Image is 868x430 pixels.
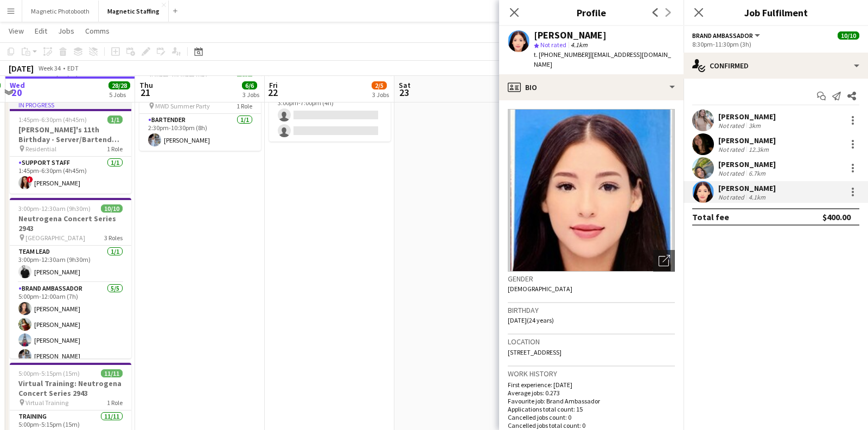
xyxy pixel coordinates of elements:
[718,136,776,145] div: [PERSON_NAME]
[653,250,675,272] div: Open photos pop-in
[54,24,79,38] a: Jobs
[101,204,123,213] span: 10/10
[18,204,101,213] span: 3:00pm-12:30am (9h30m) (Thu)
[10,100,131,109] div: In progress
[35,26,47,36] span: Edit
[692,31,753,40] span: Brand Ambassador
[508,337,675,346] h3: Location
[684,53,868,79] div: Confirmed
[10,157,131,194] app-card-role: Support Staff1/11:45pm-6:30pm (4h45m)![PERSON_NAME]
[269,80,278,90] span: Fri
[746,121,763,130] div: 3km
[508,389,675,397] p: Average jobs: 0.273
[25,399,68,407] span: Virtual Training
[10,125,131,144] h3: [PERSON_NAME]'s 11th Birthday - Server/Bartender 3104
[508,413,675,421] p: Cancelled jobs count: 0
[718,159,776,169] div: [PERSON_NAME]
[10,378,131,398] h3: Virtual Training: Neutrogena Concert Series 2943
[104,234,123,242] span: 3 Roles
[8,86,25,99] span: 20
[30,24,52,38] a: Edit
[569,41,590,49] span: 4.1km
[508,381,675,389] p: First experience: [DATE]
[27,176,33,183] span: !
[838,31,859,40] span: 10/10
[508,305,675,315] h3: Birthday
[499,74,684,100] div: Bio
[67,64,79,72] div: EDT
[534,50,590,59] span: t. [PHONE_NUMBER]
[508,397,675,405] p: Favourite job: Brand Ambassador
[139,80,153,90] span: Thu
[139,66,261,151] app-job-card: 2:30pm-10:30pm (8h)1/1MWD Office Summer Party Bartender 3113 MWD Summer Party1 RoleBartender1/12:...
[269,89,391,142] app-card-role: Brand Ambassador2A0/23:00pm-7:00pm (4h)
[22,1,99,22] button: Magnetic Photobooth
[718,121,746,130] div: Not rated
[718,112,776,121] div: [PERSON_NAME]
[684,5,868,20] h3: Job Fulfilment
[718,193,746,201] div: Not rated
[81,24,114,38] a: Comms
[107,115,123,124] span: 1/1
[508,405,675,413] p: Applications total count: 15
[107,399,123,407] span: 1 Role
[746,193,768,201] div: 4.1km
[10,246,131,283] app-card-role: Team Lead1/13:00pm-12:30am (9h30m)[PERSON_NAME]
[18,369,80,377] span: 5:00pm-5:15pm (15m)
[372,91,389,99] div: 3 Jobs
[10,214,131,233] h3: Neutrogena Concert Series 2943
[499,5,684,20] h3: Profile
[822,211,851,222] div: $400.00
[534,30,607,40] div: [PERSON_NAME]
[10,80,25,90] span: Wed
[746,145,771,153] div: 12.3km
[25,234,85,242] span: [GEOGRAPHIC_DATA]
[692,31,762,40] button: Brand Ambassador
[139,114,261,151] app-card-role: Bartender1/12:30pm-10:30pm (8h)[PERSON_NAME]
[10,100,131,194] app-job-card: In progress1:45pm-6:30pm (4h45m)1/1[PERSON_NAME]'s 11th Birthday - Server/Bartender 3104 Resident...
[397,86,411,99] span: 23
[58,26,74,36] span: Jobs
[508,369,675,378] h3: Work history
[692,211,729,222] div: Total fee
[138,86,153,99] span: 21
[242,91,259,99] div: 3 Jobs
[108,81,130,89] span: 28/28
[718,183,776,193] div: [PERSON_NAME]
[508,274,675,284] h3: Gender
[25,145,56,153] span: Residential
[36,64,63,72] span: Week 34
[4,24,28,38] a: View
[508,109,675,272] img: Crew avatar or photo
[692,40,859,48] div: 8:30pm-11:30pm (3h)
[155,102,210,110] span: MWD Summer Party
[508,316,554,324] span: [DATE] (24 years)
[508,421,675,429] p: Cancelled jobs total count: 0
[508,348,561,356] span: [STREET_ADDRESS]
[107,145,123,153] span: 1 Role
[18,115,87,124] span: 1:45pm-6:30pm (4h45m)
[242,81,257,89] span: 6/6
[399,80,411,90] span: Sat
[534,50,671,68] span: | [EMAIL_ADDRESS][DOMAIN_NAME]
[10,198,131,358] app-job-card: 3:00pm-12:30am (9h30m) (Thu)10/10Neutrogena Concert Series 2943 [GEOGRAPHIC_DATA]3 RolesTeam Lead...
[99,1,169,22] button: Magnetic Staffing
[372,81,387,89] span: 2/5
[508,285,572,293] span: [DEMOGRAPHIC_DATA]
[85,26,110,36] span: Comms
[237,102,252,110] span: 1 Role
[267,86,278,99] span: 22
[718,145,746,153] div: Not rated
[718,169,746,177] div: Not rated
[540,41,566,49] span: Not rated
[101,369,123,377] span: 11/11
[746,169,768,177] div: 6.7km
[9,26,24,36] span: View
[10,283,131,382] app-card-role: Brand Ambassador5/55:00pm-12:00am (7h)[PERSON_NAME][PERSON_NAME][PERSON_NAME][PERSON_NAME]
[109,91,130,99] div: 5 Jobs
[9,63,34,74] div: [DATE]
